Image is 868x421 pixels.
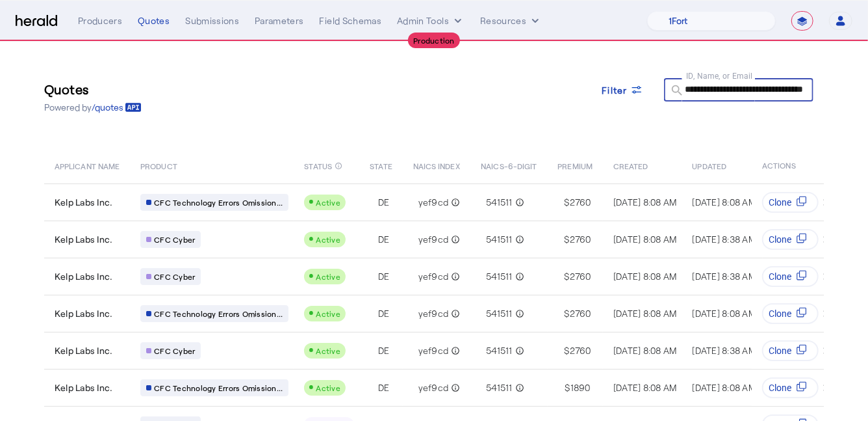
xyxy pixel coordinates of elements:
[693,271,756,282] span: [DATE] 8:38 AM
[769,307,791,320] span: Clone
[513,233,524,246] mat-icon: info_outline
[418,307,449,320] span: yef9cd
[78,14,122,27] div: Producers
[565,307,570,320] span: $
[316,383,340,392] span: Active
[154,346,195,356] span: CFC Cyber
[602,83,628,97] span: Filter
[769,381,791,394] span: Clone
[418,196,449,209] span: yef9cd
[316,235,340,244] span: Active
[762,303,819,324] button: Clone
[335,159,342,173] mat-icon: info_outline
[418,344,449,357] span: yef9cd
[613,308,677,319] span: [DATE] 8:08 AM
[693,308,756,319] span: [DATE] 8:08 AM
[448,233,460,246] mat-icon: info_outline
[44,101,142,114] p: Powered by
[397,14,465,27] button: internal dropdown menu
[154,197,283,208] span: CFC Technology Errors Omission...
[320,14,382,27] div: Field Schemas
[408,33,460,48] div: Production
[769,270,791,283] span: Clone
[316,309,340,318] span: Active
[486,344,513,357] span: 541511
[154,271,195,282] span: CFC Cyber
[769,344,791,357] span: Clone
[613,234,677,245] span: [DATE] 8:08 AM
[486,270,513,283] span: 541511
[316,198,340,207] span: Active
[55,344,113,357] span: Kelp Labs Inc.
[570,270,591,283] span: 2760
[762,192,819,213] button: Clone
[570,196,591,209] span: 2760
[378,307,390,320] span: DE
[693,159,727,172] span: UPDATED
[480,14,542,27] button: Resources dropdown menu
[686,72,753,81] mat-label: ID, Name, or Email
[513,196,524,209] mat-icon: info_outline
[481,159,537,172] span: NAICS-6-DIGIT
[448,344,460,357] mat-icon: info_outline
[570,307,591,320] span: 2760
[16,15,57,27] img: Herald Logo
[570,381,591,394] span: 1890
[448,381,460,394] mat-icon: info_outline
[448,196,460,209] mat-icon: info_outline
[140,159,177,172] span: PRODUCT
[762,266,819,287] button: Clone
[55,196,113,209] span: Kelp Labs Inc.
[558,159,593,172] span: PREMIUM
[413,159,460,172] span: NAICS INDEX
[154,234,195,245] span: CFC Cyber
[513,381,524,394] mat-icon: info_outline
[613,345,677,356] span: [DATE] 8:08 AM
[378,233,390,246] span: DE
[418,381,449,394] span: yef9cd
[55,159,120,172] span: APPLICANT NAME
[565,381,570,394] span: $
[486,233,513,246] span: 541511
[486,307,513,320] span: 541511
[513,344,524,357] mat-icon: info_outline
[513,270,524,283] mat-icon: info_outline
[448,307,460,320] mat-icon: info_outline
[378,344,390,357] span: DE
[378,270,390,283] span: DE
[55,307,113,320] span: Kelp Labs Inc.
[762,229,819,250] button: Clone
[448,270,460,283] mat-icon: info_outline
[154,308,283,319] span: CFC Technology Errors Omission...
[613,271,677,282] span: [DATE] 8:08 AM
[370,159,392,172] span: STATE
[570,344,591,357] span: 2760
[418,270,449,283] span: yef9cd
[185,14,239,27] div: Submissions
[693,345,756,356] span: [DATE] 8:38 AM
[693,382,756,393] span: [DATE] 8:08 AM
[418,233,449,246] span: yef9cd
[92,101,142,114] a: /quotes
[613,197,677,208] span: [DATE] 8:08 AM
[592,78,654,102] button: Filter
[378,196,390,209] span: DE
[693,197,756,208] span: [DATE] 8:08 AM
[769,196,791,209] span: Clone
[565,196,570,209] span: $
[138,14,170,27] div: Quotes
[565,233,570,246] span: $
[316,346,340,355] span: Active
[55,270,113,283] span: Kelp Labs Inc.
[664,83,686,100] mat-icon: search
[613,159,648,172] span: CREATED
[486,381,513,394] span: 541511
[693,234,756,245] span: [DATE] 8:38 AM
[55,381,113,394] span: Kelp Labs Inc.
[762,377,819,398] button: Clone
[762,340,819,361] button: Clone
[316,272,340,281] span: Active
[570,233,591,246] span: 2760
[378,381,390,394] span: DE
[486,196,513,209] span: 541511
